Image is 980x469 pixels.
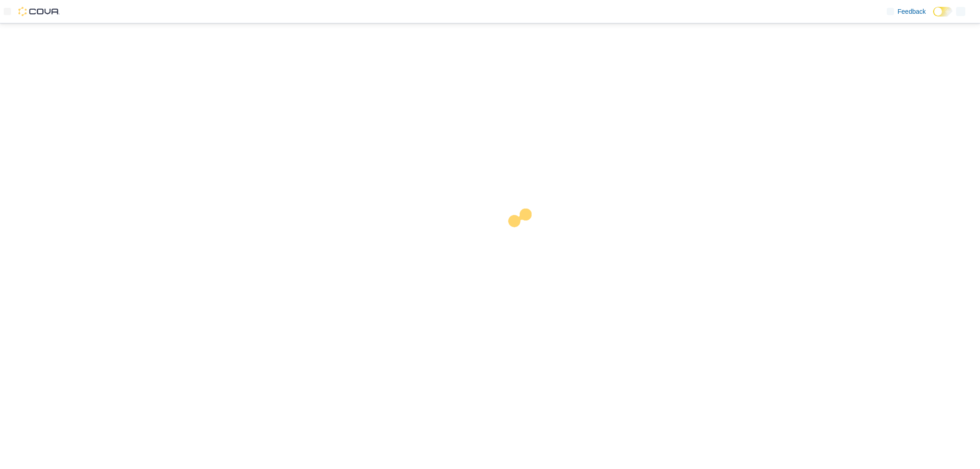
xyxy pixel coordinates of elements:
span: Dark Mode [933,17,934,17]
span: Feedback [898,7,926,16]
a: Feedback [883,2,929,21]
img: cova-loader [490,202,559,271]
img: Cova [18,7,60,16]
input: Dark Mode [933,7,952,17]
